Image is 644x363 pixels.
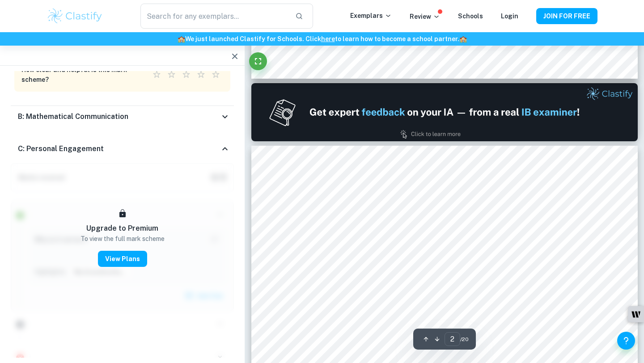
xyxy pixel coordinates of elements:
h6: B: Mathematical Communication [18,111,128,122]
img: Ad [251,83,638,141]
button: Help and Feedback [617,332,635,350]
button: Fullscreen [249,52,267,70]
span: 🏫 [178,35,185,42]
a: here [321,35,335,42]
input: Search for any exemplars... [140,4,288,29]
button: JOIN FOR FREE [536,8,597,24]
div: C: Personal Engagement [11,135,234,163]
div: B: Mathematical Communication [11,106,234,127]
a: Login [501,13,518,20]
p: Exemplars [350,11,392,21]
h6: How clear and helpful is this mark scheme? [21,65,139,84]
a: Schools [458,13,483,20]
button: View Plans [98,251,147,267]
img: Clastify logo [47,7,103,25]
span: 🏫 [459,35,467,42]
h6: We just launched Clastify for Schools. Click to learn how to become a school partner. [2,34,642,44]
h6: Upgrade to Premium [86,223,158,234]
p: Review [410,12,440,21]
h6: C: Personal Engagement [18,144,104,154]
p: To view the full mark scheme [80,234,165,244]
span: / 20 [460,335,469,343]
